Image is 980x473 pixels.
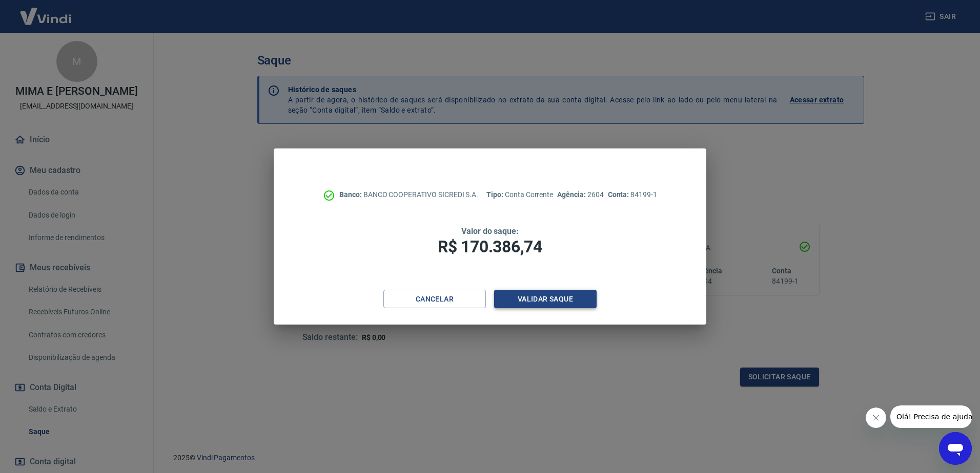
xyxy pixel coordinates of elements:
p: 2604 [557,189,603,200]
iframe: Mensagem da empresa [890,405,972,428]
button: Cancelar [383,290,486,309]
span: R$ 170.386,74 [438,237,542,256]
span: Agência: [557,190,587,199]
span: Valor do saque: [461,226,519,236]
span: Tipo: [486,190,505,199]
p: 84199-1 [608,189,657,200]
iframe: Fechar mensagem [866,407,886,428]
span: Banco: [339,190,363,199]
p: BANCO COOPERATIVO SICREDI S.A. [339,189,478,200]
span: Olá! Precisa de ajuda? [6,7,86,15]
span: Conta: [608,190,631,199]
button: Validar saque [494,290,597,309]
iframe: Botão para abrir a janela de mensagens [939,432,972,465]
p: Conta Corrente [486,189,553,200]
